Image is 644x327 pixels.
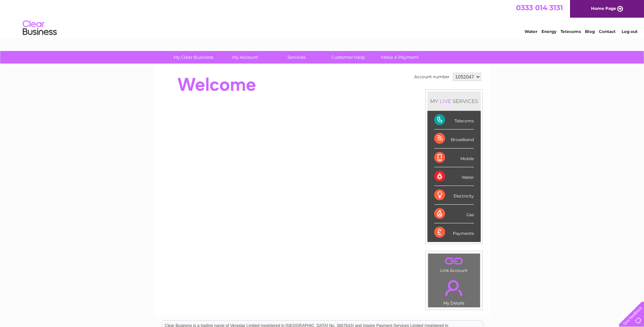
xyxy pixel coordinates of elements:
[372,51,428,64] a: Make A Payment
[434,111,474,130] div: Telecoms
[269,51,325,64] a: Services
[428,253,480,275] td: Link Account
[430,276,478,300] a: .
[599,29,615,34] a: Contact
[427,91,481,111] div: MY SERVICES
[162,4,483,33] div: Clear Business is a trading name of Verastar Limited (registered in [GEOGRAPHIC_DATA] No. 3667643...
[585,29,595,34] a: Blog
[541,29,556,34] a: Energy
[434,130,474,148] div: Broadband
[428,274,480,308] td: My Details
[434,223,474,242] div: Payments
[438,98,453,104] div: LIVE
[434,186,474,205] div: Electricity
[434,205,474,223] div: Gas
[22,18,57,38] img: logo.png
[525,29,537,34] a: Water
[320,51,376,64] a: Customer Help
[560,29,581,34] a: Telecoms
[217,51,273,64] a: My Account
[622,29,638,34] a: Log out
[412,71,451,83] td: Account number
[430,255,478,267] a: .
[165,51,221,64] a: My Clear Business
[434,149,474,167] div: Mobile
[434,167,474,186] div: Water
[516,3,563,12] a: 0333 014 3131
